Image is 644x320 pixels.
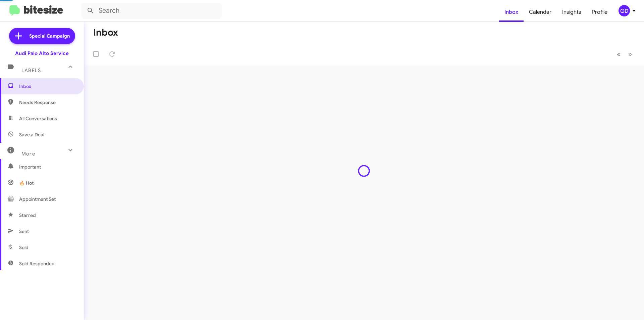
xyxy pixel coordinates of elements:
[19,180,34,186] span: 🔥 Hot
[19,212,36,219] span: Starred
[19,244,29,251] span: Sold
[93,27,118,38] h1: Inbox
[557,2,587,22] a: Insights
[19,196,56,202] span: Appointment Set
[617,50,621,58] span: «
[19,99,76,106] span: Needs Response
[81,3,222,19] input: Search
[624,47,636,61] button: Next
[21,67,41,74] span: Labels
[19,115,57,122] span: All Conversations
[613,5,637,16] button: GD
[587,2,613,22] a: Profile
[19,260,55,267] span: Sold Responded
[524,2,557,22] a: Calendar
[29,33,70,39] span: Special Campaign
[21,151,35,157] span: More
[19,83,76,90] span: Inbox
[628,50,632,58] span: »
[19,131,44,138] span: Save a Deal
[613,47,636,61] nav: Page navigation example
[619,5,630,16] div: GD
[499,2,524,22] a: Inbox
[15,50,69,57] div: Audi Palo Alto Service
[613,47,625,61] button: Previous
[9,28,75,44] a: Special Campaign
[19,164,76,170] span: Important
[19,228,29,235] span: Sent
